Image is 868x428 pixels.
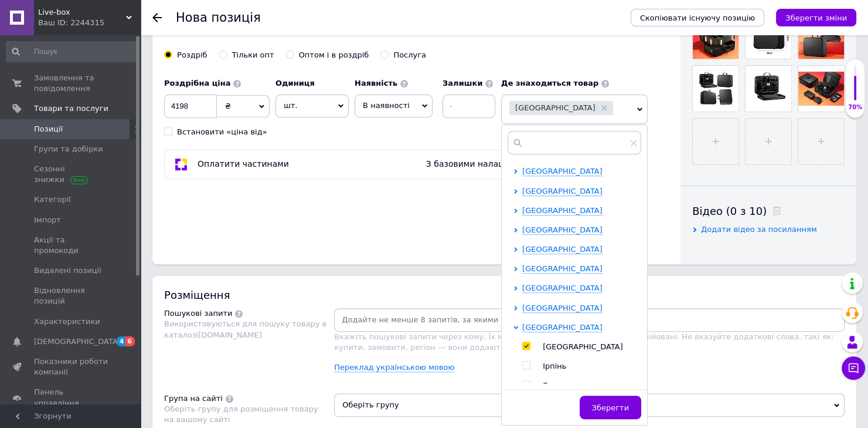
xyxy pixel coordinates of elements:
span: Товари та послуги [34,103,108,114]
span: [GEOGRAPHIC_DATA] [515,104,595,112]
button: Скопіювати існуючу позицію [631,9,764,26]
span: [DEMOGRAPHIC_DATA] [34,336,121,347]
span: [GEOGRAPHIC_DATA] [522,187,603,196]
span: Березань [543,381,580,390]
span: [GEOGRAPHIC_DATA] [522,304,603,312]
span: Позиції [34,124,63,134]
span: [GEOGRAPHIC_DATA] [543,342,623,351]
div: Встановити «ціна від» [177,127,267,137]
a: Переклад українською мовою [334,363,454,372]
span: [GEOGRAPHIC_DATA] [522,225,603,234]
div: Оптом і в роздріб [299,50,369,60]
span: [GEOGRAPHIC_DATA] [522,284,603,292]
div: Розміщення [164,288,845,302]
span: ₴ [225,102,231,110]
span: Оберіть групу [334,393,845,417]
button: Чат з покупцем [842,356,865,380]
span: Характеристики [34,316,100,327]
strong: Прочный защитный корпус: [12,18,118,27]
div: Група на сайті [164,393,223,404]
span: Live-box [38,7,126,18]
span: 4 [117,336,126,346]
span: [GEOGRAPHIC_DATA] [522,206,603,215]
div: Послуга [393,50,426,60]
span: Оберіть групу для розміщення товару на вашому сайті [164,405,318,424]
span: [GEOGRAPHIC_DATA] [522,245,603,254]
span: Додати відео за посиланням [701,225,817,234]
input: Додайте не менше 8 запитів, за якими покупці шукатимуть товар [336,311,842,329]
span: Скопіювати існуючу позицію [640,14,755,22]
span: Зберегти [592,403,629,412]
span: В наявності [363,101,410,110]
span: Імпорт [34,215,61,225]
span: [GEOGRAPHIC_DATA] [522,323,603,332]
span: Категорії [34,194,71,205]
span: Замовлення та повідомлення [34,73,108,94]
input: 0 [164,95,217,118]
span: шт. [275,95,349,117]
p: гладкая внешняя поверхность сумки обеспечивает более удобный захват по сравнению с традиционными ... [12,49,492,98]
b: Залишки [442,79,482,87]
span: Сезонні знижки [34,164,108,185]
div: Тільки опт [232,50,274,60]
div: 70% [846,103,864,112]
input: Пошук [6,41,138,62]
span: [GEOGRAPHIC_DATA] [522,167,603,176]
button: Зберегти зміни [776,9,856,26]
div: Повернутися назад [152,13,162,22]
span: Вкажіть пошукові запити через кому. Їх можна ввести вручну чи додати скопійовані. Не вказуйте дод... [334,332,833,352]
span: Оплатити частинами [198,159,289,168]
h1: Нова позиція [176,11,261,25]
span: Ірпінь [543,362,566,370]
span: Видалені позиції [34,265,101,276]
div: 70% Якість заповнення [845,59,865,118]
strong: Характеристики: [220,107,284,116]
strong: Приятные на ощупь материалы: [12,63,135,72]
span: Використовуються для пошуку товару в каталозі [DOMAIN_NAME] [164,319,326,339]
b: Де знаходиться товар [501,79,598,87]
span: [GEOGRAPHIC_DATA] [522,264,603,273]
input: - [442,95,495,118]
p: Происхождение: [GEOGRAPHIC_DATA] Материал: PU+EVA Совместимость: для Switch 2 Вмещает: консоль Sw... [12,106,492,179]
span: Панель управління [34,387,108,408]
i: Зберегти зміни [785,14,847,22]
span: Акції та промокоди [34,235,108,256]
span: З базовими налаштуваннями: до 3 платежів [426,159,619,168]
b: Одиниця [275,79,315,87]
button: Зберегти [580,396,641,419]
span: Відновлення позицій [34,285,108,306]
div: Роздріб [177,50,207,60]
span: 6 [125,336,135,346]
b: Наявність [355,79,397,87]
b: Роздрібна ціна [164,79,230,87]
span: Групи та добірки [34,144,103,154]
div: Ваш ID: 2244315 [38,18,141,28]
span: Показники роботи компанії [34,356,108,378]
div: Пошукові запити [164,308,232,319]
span: Відео (0 з 10) [692,205,767,217]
